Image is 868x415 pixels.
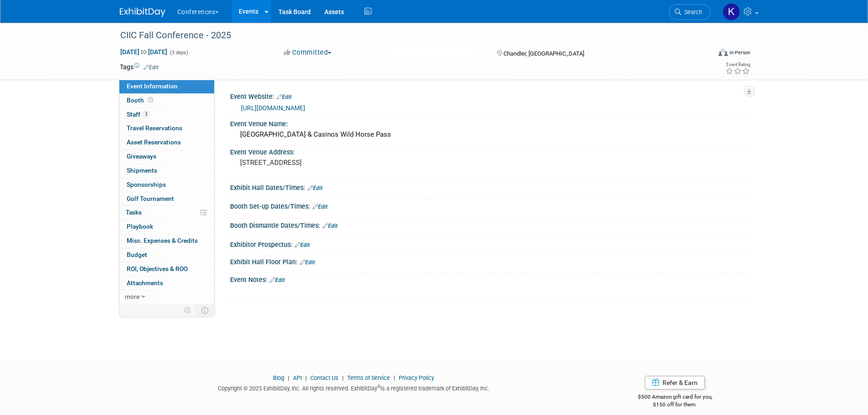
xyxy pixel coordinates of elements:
[119,206,214,220] a: Tasks
[230,219,749,231] div: Booth Dismantle Dates/Times:
[230,200,749,211] div: Booth Set-up Dates/Times:
[125,293,139,300] span: more
[303,374,309,381] span: |
[127,195,174,202] span: Golf Tournament
[719,49,728,56] img: Format-Inperson.png
[230,255,749,267] div: Exhibit Hall Floor Plan:
[601,401,749,409] div: $150 off for them.
[127,237,198,244] span: Misc. Expenses & Credits
[119,220,214,234] a: Playbook
[645,376,705,389] a: Refer & Earn
[391,374,397,381] span: |
[286,374,292,381] span: |
[310,374,339,381] a: Contact Us
[119,277,214,290] a: Attachments
[723,3,740,20] img: Kari McCormick
[119,122,214,135] a: Travel Reservations
[295,242,310,248] a: Edit
[119,136,214,149] a: Asset Reservations
[601,387,749,408] div: $500 Amazon gift card for you,
[119,164,214,178] a: Shipments
[308,185,323,191] a: Edit
[127,167,157,174] span: Shipments
[127,223,153,230] span: Playbook
[729,49,750,56] div: In-Person
[119,248,214,262] a: Budget
[230,238,749,250] div: Exhibitor Prospectus:
[230,117,749,128] div: Event Venue Name:
[237,128,742,142] div: [GEOGRAPHIC_DATA] & Casinos Wild Horse Pass
[230,181,749,193] div: Exhibit Hall Dates/Times:
[377,384,380,389] sup: ®
[300,259,315,266] a: Edit
[126,209,142,216] span: Tasks
[169,50,188,56] span: (3 days)
[399,374,434,381] a: Privacy Policy
[119,290,214,304] a: more
[127,124,182,132] span: Travel Reservations
[340,374,346,381] span: |
[180,304,196,316] td: Personalize Event Tab Strip
[277,94,292,100] a: Edit
[120,8,165,17] img: ExhibitDay
[270,277,285,283] a: Edit
[281,48,335,57] button: Committed
[127,279,163,287] span: Attachments
[139,48,148,56] span: to
[240,159,436,167] pre: [STREET_ADDRESS]
[293,374,302,381] a: API
[669,4,711,20] a: Search
[127,138,181,146] span: Asset Reservations
[241,104,305,112] a: [URL][DOMAIN_NAME]
[120,48,168,56] span: [DATE] [DATE]
[119,178,214,192] a: Sponsorships
[127,82,178,90] span: Event Information
[127,181,166,188] span: Sponsorships
[143,111,149,118] span: 3
[323,223,338,229] a: Edit
[273,374,284,381] a: Blog
[127,251,147,258] span: Budget
[725,62,750,67] div: Event Rating
[127,153,156,160] span: Giveaways
[119,234,214,248] a: Misc. Expenses & Credits
[120,382,588,393] div: Copyright © 2025 ExhibitDay, Inc. All rights reserved. ExhibitDay is a registered trademark of Ex...
[146,97,155,103] span: Booth not reserved yet
[657,47,751,61] div: Event Format
[119,108,214,122] a: Staff3
[119,262,214,276] a: ROI, Objectives & ROO
[230,273,749,285] div: Event Notes:
[503,50,584,57] span: Chandler, [GEOGRAPHIC_DATA]
[119,150,214,164] a: Giveaways
[119,80,214,93] a: Event Information
[120,62,159,72] td: Tags
[313,204,328,210] a: Edit
[127,265,188,272] span: ROI, Objectives & ROO
[127,111,149,118] span: Staff
[681,9,702,15] span: Search
[144,64,159,71] a: Edit
[347,374,390,381] a: Terms of Service
[117,27,697,44] div: CIIC Fall Conference - 2025
[195,304,214,316] td: Toggle Event Tabs
[119,192,214,206] a: Golf Tournament
[230,90,749,102] div: Event Website:
[127,97,155,104] span: Booth
[230,145,749,157] div: Event Venue Address:
[119,94,214,108] a: Booth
